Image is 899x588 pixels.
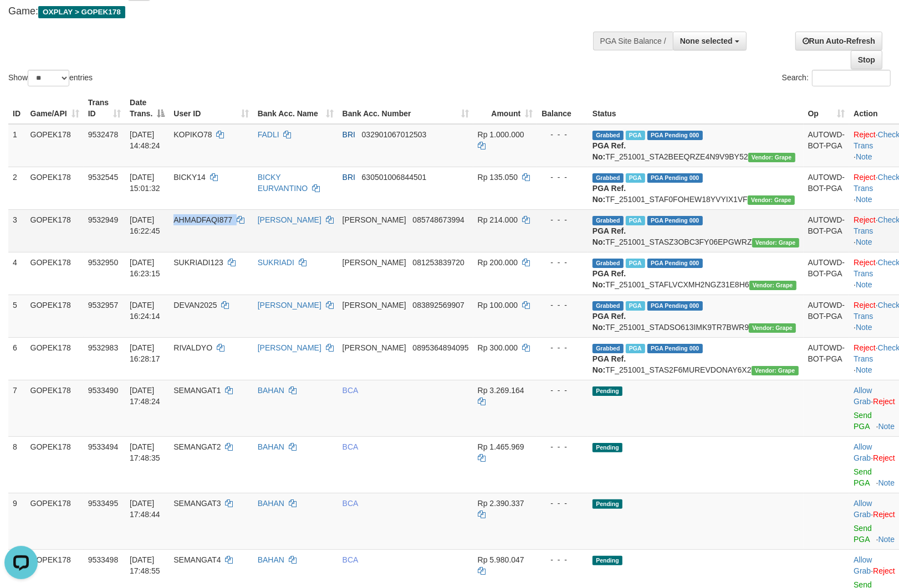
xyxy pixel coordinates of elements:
div: - - - [542,342,584,353]
a: BAHAN [258,499,284,508]
th: Bank Acc. Number: activate to sort column ascending [338,92,473,124]
span: BCA [343,555,358,564]
span: 9532983 [88,343,119,352]
th: Date Trans.: activate to sort column descending [125,92,169,124]
span: Grabbed [592,131,624,140]
span: SEMANGAT3 [173,499,221,508]
span: · [854,555,873,575]
input: Search: [812,70,891,86]
span: Pending [592,499,622,509]
span: BCA [343,442,358,451]
th: ID [8,92,26,124]
span: 9533490 [88,386,119,395]
a: Reject [873,510,895,519]
td: 5 [8,295,26,337]
b: PGA Ref. No: [592,269,626,289]
span: Marked by baopuja [626,259,645,268]
a: Note [856,323,872,332]
span: [DATE] 16:22:45 [130,215,160,235]
span: 9533495 [88,499,119,508]
span: Pending [592,556,622,565]
span: PGA Pending [647,173,703,183]
span: [DATE] 16:24:14 [130,301,160,321]
a: Reject [854,258,876,267]
td: AUTOWD-BOT-PGA [804,337,850,380]
td: GOPEK178 [26,209,84,252]
span: [DATE] 17:48:55 [130,555,160,575]
div: - - - [542,498,584,509]
td: TF_251001_STAS2F6MUREVDONAY6X2 [588,337,804,380]
td: AUTOWD-BOT-PGA [804,124,850,167]
div: - - - [542,554,584,565]
span: Copy 081253839720 to clipboard [412,258,464,267]
span: [PERSON_NAME] [343,258,406,267]
a: SUKRIADI [258,258,294,267]
td: 2 [8,167,26,209]
div: - - - [542,129,584,140]
span: [DATE] 14:48:24 [130,130,160,150]
a: Reject [854,130,876,139]
th: Game/API: activate to sort column ascending [26,92,84,124]
b: PGA Ref. No: [592,354,626,374]
a: FADLI [258,130,279,139]
span: Grabbed [592,216,624,225]
span: 9532545 [88,173,119,182]
span: Copy 085748673994 to clipboard [412,215,464,224]
a: BICKY EURVANTINO [258,173,308,193]
span: [PERSON_NAME] [343,343,406,352]
span: Copy 0895364894095 to clipboard [412,343,468,352]
a: Send PGA [854,524,872,544]
a: BAHAN [258,442,284,451]
span: Marked by baopuja [626,131,645,140]
span: [DATE] 16:28:17 [130,343,160,363]
span: Marked by baopuja [626,173,645,183]
span: Vendor URL: https://settle31.1velocity.biz [752,238,799,247]
div: - - - [542,172,584,183]
a: [PERSON_NAME] [258,215,321,224]
b: PGA Ref. No: [592,226,626,246]
span: KOPIKO78 [173,130,212,139]
a: Allow Grab [854,386,872,406]
span: SUKRIADI123 [173,258,223,267]
td: GOPEK178 [26,436,84,493]
span: [DATE] 17:48:44 [130,499,160,519]
a: Note [856,280,872,289]
span: BRI [343,173,355,182]
span: Vendor URL: https://settle31.1velocity.biz [749,281,796,290]
span: Rp 3.269.164 [478,386,524,395]
span: SEMANGAT4 [173,555,221,564]
td: AUTOWD-BOT-PGA [804,252,850,295]
td: AUTOWD-BOT-PGA [804,167,850,209]
span: Rp 200.000 [478,258,518,267]
span: Rp 300.000 [478,343,518,352]
a: Note [856,365,872,374]
td: 4 [8,252,26,295]
span: Vendor URL: https://settle31.1velocity.biz [748,153,795,162]
td: GOPEK178 [26,295,84,337]
span: Marked by baopuja [626,344,645,353]
span: Pending [592,386,622,396]
span: Grabbed [592,344,624,353]
a: BAHAN [258,386,284,395]
div: - - - [542,300,584,311]
h4: Game: [8,6,588,17]
a: Reject [873,397,895,406]
span: Vendor URL: https://settle31.1velocity.biz [752,366,799,375]
a: Reject [854,173,876,182]
span: Vendor URL: https://settle31.1velocity.biz [748,195,795,205]
a: Send PGA [854,411,872,431]
span: RIVALDYO [173,343,212,352]
div: PGA Site Balance / [593,32,673,50]
span: Pending [592,443,622,452]
span: [DATE] 16:23:15 [130,258,160,278]
span: 9533494 [88,442,119,451]
span: Rp 2.390.337 [478,499,524,508]
th: Status [588,92,804,124]
label: Search: [782,70,891,86]
td: GOPEK178 [26,380,84,436]
span: PGA Pending [647,216,703,225]
td: TF_251001_STASZ3OBC3FY06EPGWRZ [588,209,804,252]
a: Note [856,195,872,204]
span: SEMANGAT2 [173,442,221,451]
span: SEMANGAT1 [173,386,221,395]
